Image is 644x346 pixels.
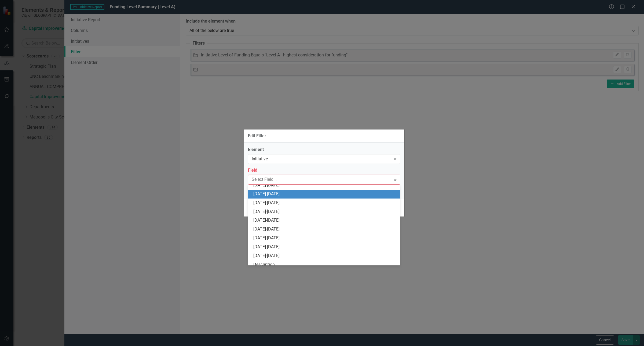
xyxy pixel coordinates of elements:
[253,244,397,250] div: [DATE]-[DATE]
[248,134,266,138] div: Edit Filter
[253,209,397,215] div: [DATE]-[DATE]
[248,147,400,153] label: Element
[253,226,397,232] div: [DATE]-[DATE]
[253,235,397,241] div: [DATE]-[DATE]
[253,200,397,206] div: [DATE]-[DATE]
[253,191,397,197] div: [DATE]-[DATE]
[253,262,397,268] div: Description
[253,217,397,224] div: [DATE]-[DATE]
[253,253,397,259] div: [DATE]-[DATE]
[252,156,391,162] div: Initiative
[248,167,400,174] label: Field
[253,182,397,188] div: [DATE]-[DATE]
